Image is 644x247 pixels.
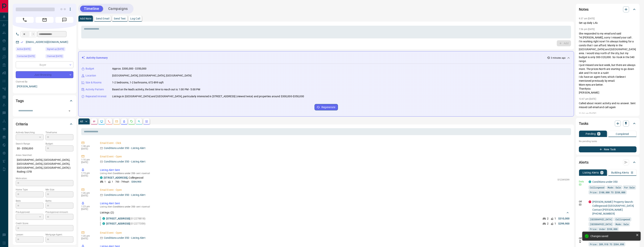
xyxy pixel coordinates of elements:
[86,74,96,78] p: Location
[106,222,130,225] a: [STREET_ADDRESS]
[112,74,192,78] p: [GEOGRAPHIC_DATA], [GEOGRAPHIC_DATA], [GEOGRAPHIC_DATA]
[104,160,145,164] p: Conditions under 350 - Listing Alert
[583,171,599,174] p: Listing Alerts
[16,61,73,68] div: Buyer
[86,88,104,91] p: Activity Pattern
[16,233,44,236] p: Lawyer:
[624,186,635,189] span: For Sale
[81,158,94,161] p: 1:16 pm
[579,146,637,152] button: New Task
[45,54,73,59] div: Wed Jun 19 2024
[16,80,73,83] p: Claimed By:
[555,222,556,226] p: 1
[16,96,73,105] div: Tags
[590,227,617,231] span: Price: Under $350,000
[100,155,569,159] p: Email Event - Open
[16,210,44,214] p: Pre-Approved:
[138,120,141,123] svg: Opportunities
[100,188,569,192] p: Email Event - Open
[16,145,44,152] p: $0 - $550,000
[547,222,549,226] p: 2
[45,188,73,191] p: Min Size:
[55,17,73,23] span: Message
[104,6,132,12] button: Campaigns
[579,28,595,31] p: 7:56 pm [DATE]
[102,217,105,220] div: condos.ca
[104,180,106,183] p: 1
[131,180,141,183] p: $304,900
[112,180,113,183] p: 1
[45,199,73,203] p: Baths:
[590,235,634,238] div: Changes saved
[112,94,304,98] p: Listings in [GEOGRAPHIC_DATA] and [GEOGRAPHIC_DATA], particularly interested in [STREET_ADDRESS] ...
[67,108,72,114] button: Open
[100,231,569,235] p: Email Event - Open
[579,32,637,95] p: She responded to my email and said "Hi [PERSON_NAME], sorry I missed your call . I’m working righ...
[104,176,127,179] a: [STREET_ADDRESS]
[130,17,140,20] p: Log Call
[579,21,637,25] p: Set up daily LA's
[45,233,73,236] p: Mortgage Agent:
[104,236,145,240] p: Conditions under 350 - Listing Alert
[113,205,135,208] span: Conditions under 350
[81,145,94,147] p: 1:38 pm
[631,171,633,174] p: 0
[112,88,200,91] p: Based on the lead's activity, the best time to reach out is: 1:00 PM - 5:00 PM
[17,47,30,51] span: Active [DATE]
[86,56,108,60] p: Activity Summary
[579,240,581,243] svg: Push Notification Only
[96,17,109,20] p: Send Email
[616,222,629,226] span: Mode: Sale
[16,98,24,104] h2: Tags
[16,157,73,175] p: [GEOGRAPHIC_DATA], [GEOGRAPHIC_DATA], [GEOGRAPHIC_DATA], [GEOGRAPHIC_DATA], [GEOGRAPHIC_DATA], [G...
[601,171,603,174] p: 3
[16,222,73,225] p: Credit Score:
[45,210,73,214] p: Pre-Approval Amount:
[81,194,94,197] p: [DATE]
[106,217,146,221] p: (S12278818)
[579,6,589,12] h2: Notes
[47,47,64,51] span: Signed up [DATE]
[616,133,629,135] p: Completed
[579,5,637,14] div: Notes
[80,6,103,12] button: Timeline
[551,56,566,60] p: 3 minutes ago
[579,17,595,20] p: 9:37 am [DATE]
[16,83,73,90] p: [PERSON_NAME]
[130,120,133,123] svg: Requests
[81,161,94,164] p: [DATE]
[36,17,54,23] span: Email
[100,209,569,216] div: Listings: (2)
[100,205,569,208] p: Listing Alert : - sent via email
[16,121,28,127] h2: Criteria
[115,180,129,183] p: 700 - 799 sqft
[104,146,145,150] p: Conditions under 350 - Listing Alert
[16,71,73,78] div: Just Browsing
[579,98,596,100] p: 12:47 pm [DATE]
[45,131,73,134] p: Timeframe:
[100,168,569,172] p: Listing Alert Sent
[115,120,118,123] svg: Emails
[16,142,44,145] p: Search Range:
[579,119,637,128] div: Tasks
[106,222,146,226] p: (S12277359)
[100,120,103,123] svg: Lead Browsing Activity
[16,17,34,23] span: Call
[579,183,581,186] svg: Email
[81,174,94,177] p: [DATE]
[81,54,571,61] div: Activity Summary3 minutes ago
[21,41,23,43] svg: Email Verified
[592,200,634,215] a: [PERSON_NAME]' Property Search: Collingwood/[GEOGRAPHIC_DATA] Contact [PERSON_NAME] [PHONE_NUMBER]
[86,81,102,85] p: Size & Rooms
[16,188,44,191] p: Home Type:
[113,172,135,175] span: Conditions under 350
[104,176,143,180] p: , Collingwood
[579,159,589,165] h2: Alerts
[81,237,94,240] p: [DATE]
[16,177,73,180] p: Motivation:
[555,217,556,221] p: 1
[106,217,130,220] a: [STREET_ADDRESS]
[579,200,586,203] p: Off
[16,199,44,203] p: Beds:
[81,192,94,194] p: 1:26 pm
